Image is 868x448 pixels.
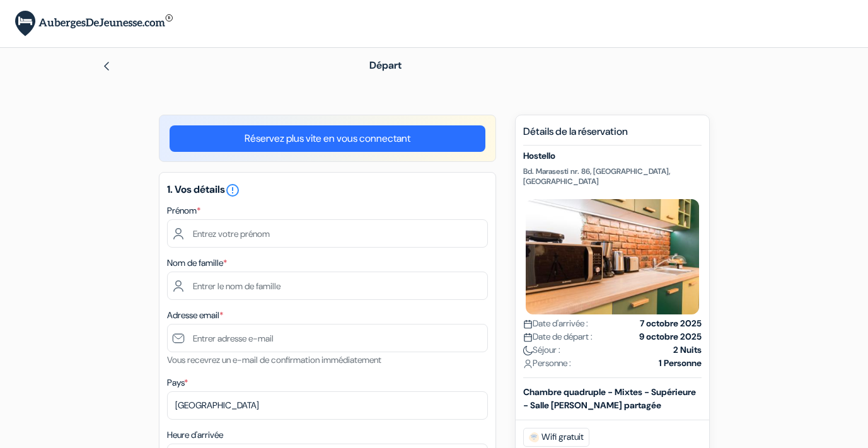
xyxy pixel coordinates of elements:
label: Heure d'arrivée [167,428,223,442]
strong: 1 Personne [659,357,702,370]
b: Chambre quadruple - Mixtes - Supérieure - Salle [PERSON_NAME] partagée [523,386,696,411]
strong: 7 octobre 2025 [640,317,702,330]
input: Entrez votre prénom [167,219,488,248]
img: user_icon.svg [523,359,533,369]
a: error_outline [225,183,240,196]
label: Prénom [167,204,200,217]
a: Réservez plus vite en vous connectant [170,125,485,152]
input: Entrer adresse e-mail [167,324,488,352]
span: Date d'arrivée : [523,317,588,330]
label: Nom de famille [167,256,227,270]
span: Personne : [523,357,571,370]
span: Date de départ : [523,330,593,343]
label: Pays [167,376,188,389]
span: Wifi gratuit [523,428,589,447]
small: Vous recevrez un e-mail de confirmation immédiatement [167,354,381,365]
h5: 1. Vos détails [167,183,488,198]
strong: 9 octobre 2025 [639,330,702,343]
img: moon.svg [523,346,533,355]
img: free_wifi.svg [529,432,539,442]
h5: Détails de la réservation [523,125,702,146]
i: error_outline [225,183,240,198]
img: left_arrow.svg [101,61,112,71]
img: calendar.svg [523,319,533,329]
img: AubergesDeJeunesse.com [15,11,173,37]
label: Adresse email [167,309,223,322]
span: Départ [369,59,402,72]
img: calendar.svg [523,333,533,342]
span: Séjour : [523,343,560,357]
input: Entrer le nom de famille [167,272,488,300]
strong: 2 Nuits [673,343,702,357]
h5: Hostello [523,151,702,161]
p: Bd. Marasesti nr. 86, [GEOGRAPHIC_DATA], [GEOGRAPHIC_DATA] [523,166,702,187]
